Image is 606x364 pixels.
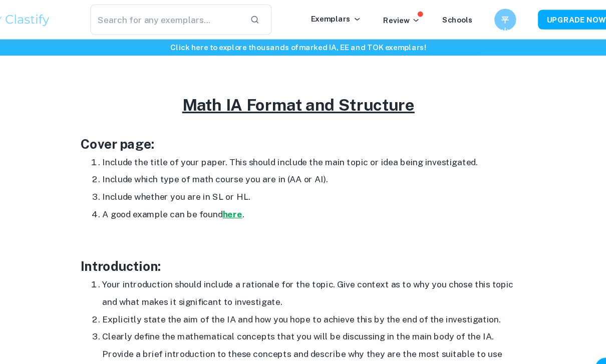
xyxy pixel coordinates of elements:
[123,286,503,302] li: Explicitly state the aim of the IA and how you hope to achieve this by the end of the investigation.
[233,192,251,202] a: here
[103,236,503,254] h3: Introduction:
[123,173,503,189] li: Include whether you are in SL or HL.
[435,14,463,22] a: Schools
[123,302,503,350] li: Clearly define the mathematical concepts that you will be discussing in the main body of the IA. ...
[2,38,604,49] h6: Click here to explore thousands of marked IA, EE and TOK exemplars !
[103,123,503,141] h3: Cover page:
[123,141,503,157] li: Include the title of your paper. This should include the main topic or idea being investigated.
[123,189,503,205] li: A good example can be found .
[12,8,76,28] img: Clastify logo
[381,13,415,24] p: Review
[488,13,499,24] h6: 平山
[123,254,503,286] li: Your introduction should include a rationale for the topic. Give context as to why you chose this...
[523,9,594,27] button: UPGRADE NOW
[196,87,410,105] u: Math IA Format and Structure
[315,12,361,23] p: Exemplars
[123,157,503,173] li: Include which type of math course you are in (AA or AI).
[576,329,596,349] button: Help and Feedback
[112,4,251,32] input: Search for any exemplars...
[483,8,503,28] button: 平山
